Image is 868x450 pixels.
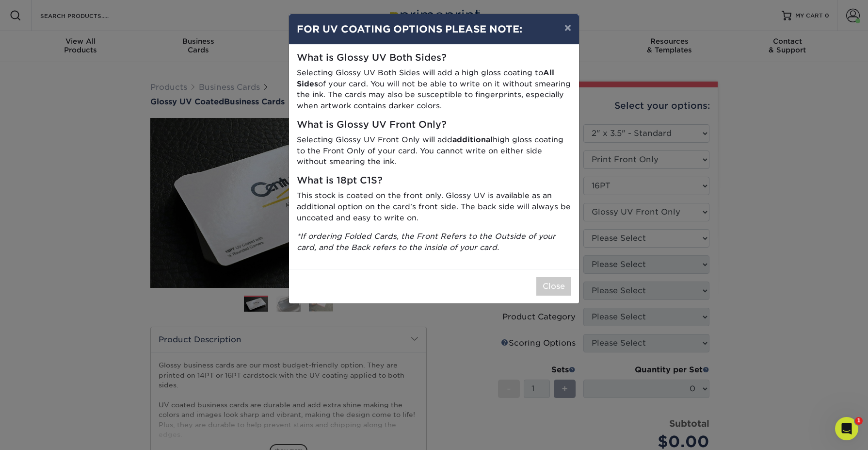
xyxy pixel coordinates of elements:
[557,14,579,41] button: ×
[452,135,493,144] strong: additional
[536,277,571,296] button: Close
[297,22,571,36] h4: FOR UV COATING OPTIONS PLEASE NOTE:
[297,67,571,112] p: Selecting Glossy UV Both Sides will add a high gloss coating to of your card. You will not be abl...
[297,232,556,252] i: *If ordering Folded Cards, the Front Refers to the Outside of your card, and the Back refers to t...
[297,68,554,88] strong: All Sides
[835,417,858,440] iframe: Intercom live chat
[297,134,571,167] p: Selecting Glossy UV Front Only will add high gloss coating to the Front Only of your card. You ca...
[855,417,863,425] span: 1
[297,119,571,131] h5: What is Glossy UV Front Only?
[297,190,571,223] p: This stock is coated on the front only. Glossy UV is available as an additional option on the car...
[297,52,571,64] h5: What is Glossy UV Both Sides?
[297,175,571,186] h5: What is 18pt C1S?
